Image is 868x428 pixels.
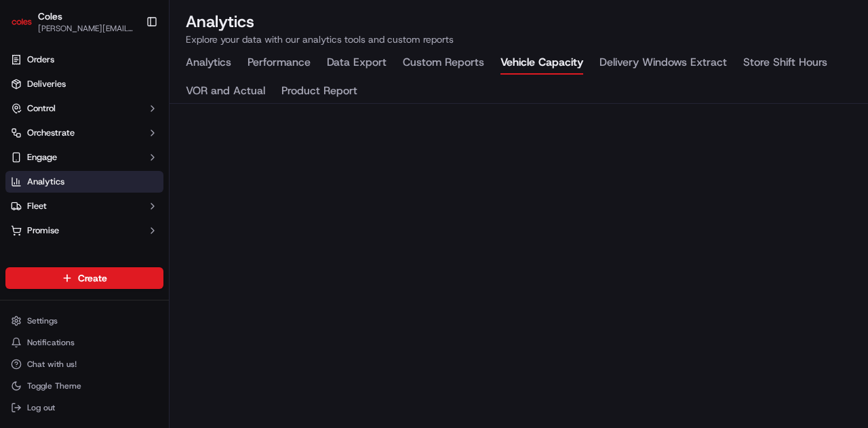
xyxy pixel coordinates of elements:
a: Orders [5,49,163,71]
span: Orders [27,54,54,66]
span: Engage [27,151,57,163]
button: Coles [38,9,62,23]
span: Create [78,271,107,285]
span: API Documentation [128,196,218,210]
a: 💻API Documentation [109,191,223,215]
button: Chat with us! [5,355,163,374]
button: Engage [5,147,163,168]
button: Control [5,98,163,119]
button: [PERSON_NAME][EMAIL_ADDRESS][PERSON_NAME][PERSON_NAME][DOMAIN_NAME] [38,23,135,34]
p: Explore your data with our analytics tools and custom reports [186,33,852,46]
span: Pylon [135,229,164,239]
div: 💻 [115,197,125,208]
span: Deliveries [27,78,66,90]
button: Start new chat [231,133,247,149]
button: Store Shift Hours [743,52,827,75]
button: Custom Reports [403,52,484,75]
span: Log out [27,402,55,413]
button: VOR and Actual [186,80,265,103]
div: 📗 [14,197,24,208]
button: Notifications [5,333,163,352]
span: Settings [27,315,58,326]
button: Delivery Windows Extract [599,52,727,75]
div: Favorites [5,252,163,274]
span: Control [27,102,56,115]
h2: Analytics [186,11,852,33]
a: Powered byPylon [96,229,164,239]
button: Orchestrate [5,122,163,144]
button: Analytics [186,52,231,75]
button: Settings [5,311,163,330]
span: Chat with us! [27,359,77,370]
span: Knowledge Base [27,196,104,210]
span: Promise [27,225,59,237]
a: Analytics [5,171,163,193]
button: Toggle Theme [5,376,163,395]
button: Performance [248,52,311,75]
button: ColesColes[PERSON_NAME][EMAIL_ADDRESS][PERSON_NAME][PERSON_NAME][DOMAIN_NAME] [5,5,140,38]
button: Log out [5,398,163,417]
a: Deliveries [5,73,163,95]
a: 📗Knowledge Base [8,191,109,215]
button: Product Report [281,80,357,103]
span: Toggle Theme [27,381,81,391]
span: Orchestrate [27,127,75,139]
span: Notifications [27,337,75,348]
button: Vehicle Capacity [500,52,583,75]
button: Create [5,267,163,289]
img: Coles [11,11,33,33]
button: Promise [5,220,163,241]
button: Fleet [5,195,163,217]
span: Analytics [27,176,64,188]
button: Data Export [327,52,387,75]
span: Fleet [27,200,47,212]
